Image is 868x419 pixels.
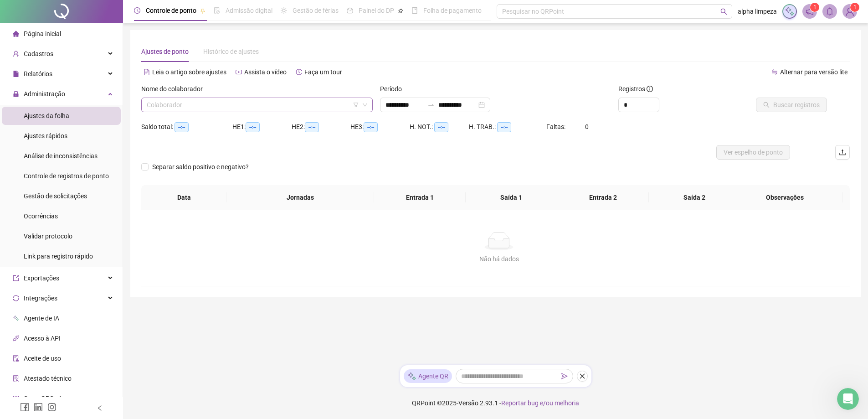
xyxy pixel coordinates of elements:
span: Página inicial [24,30,61,37]
span: Separar saldo positivo e negativo? [149,162,252,172]
span: close [579,373,586,379]
span: Agente de IA [24,315,59,322]
span: history [296,69,302,75]
span: solution [13,375,19,382]
div: H. TRAB.: [469,122,546,132]
span: 1 [853,4,857,10]
iframe: Intercom live chat [837,388,859,410]
span: Acesso à API [24,335,61,342]
img: sparkle-icon.fc2bf0ac1784a2077858766a79e2daf3.svg [407,372,416,381]
span: --:-- [497,122,511,132]
span: Ajustes da folha [24,112,69,119]
span: user-add [13,51,19,57]
span: Relatórios [24,70,52,78]
span: Aceite de uso [24,355,61,362]
span: Cadastros [24,50,53,57]
footer: QRPoint © 2025 - 2.93.1 - [123,387,868,419]
img: 83039 [843,5,857,18]
span: audit [13,355,19,362]
span: 1 [813,4,817,10]
span: notification [806,7,814,16]
span: Admissão digital [226,7,272,14]
span: swap [771,69,778,75]
span: --:-- [305,122,319,132]
span: Atestado técnico [24,375,72,382]
span: Histórico de ajustes [203,48,259,55]
span: down [362,102,368,108]
span: export [13,275,19,281]
span: Gerar QRCode [24,395,64,402]
div: Não há dados [152,254,846,264]
span: file-done [214,7,220,14]
span: --:-- [246,122,260,132]
span: Ajustes rápidos [24,132,67,140]
span: --:-- [175,122,189,132]
span: Gestão de férias [293,7,339,14]
span: Versão [458,399,478,407]
span: Faltas: [546,123,567,130]
th: Entrada 1 [374,185,466,210]
span: Faça um tour [304,68,342,76]
sup: Atualize o seu contato no menu Meus Dados [850,3,859,12]
span: bell [826,7,834,16]
span: pushpin [200,8,205,14]
th: Saída 1 [466,185,557,210]
span: sun [281,7,287,14]
span: pushpin [398,8,403,14]
span: youtube [236,69,242,75]
th: Data [141,185,226,210]
span: swap-right [427,101,435,109]
span: Alternar para versão lite [780,68,847,76]
span: lock [13,91,19,97]
th: Jornadas [226,185,374,210]
span: file-text [144,69,150,75]
div: Agente QR [404,369,452,383]
span: Validar protocolo [24,233,72,240]
span: Observações [734,192,836,202]
span: 0 [585,123,589,130]
span: Integrações [24,295,57,302]
span: api [13,335,19,341]
button: Buscar registros [756,98,827,112]
span: left [97,405,103,411]
label: Nome do colaborador [141,84,209,94]
span: Leia o artigo sobre ajustes [152,68,226,76]
span: file [13,71,19,77]
span: Administração [24,90,65,98]
sup: 1 [810,3,819,12]
span: facebook [20,403,29,412]
span: Reportar bug e/ou melhoria [501,399,579,407]
label: Período [380,84,408,94]
span: book [411,7,418,14]
span: to [427,101,435,109]
th: Saída 2 [649,185,740,210]
span: Link para registro rápido [24,253,93,260]
span: home [13,31,19,37]
span: Folha de pagamento [423,7,482,14]
span: Exportações [24,274,59,282]
span: sync [13,295,19,301]
span: --:-- [434,122,448,132]
span: Ocorrências [24,212,58,220]
div: HE 1: [232,122,292,132]
span: search [720,8,727,15]
div: Saldo total: [141,122,232,132]
div: H. NOT.: [410,122,469,132]
span: instagram [47,403,56,412]
th: Entrada 2 [557,185,649,210]
div: HE 3: [350,122,410,132]
span: qrcode [13,395,19,402]
span: Gestão de solicitações [24,192,87,200]
span: Controle de ponto [146,7,196,14]
span: send [561,373,568,379]
span: filter [353,102,359,108]
th: Observações [727,185,843,210]
span: linkedin [34,403,43,412]
button: Ver espelho de ponto [716,145,790,160]
span: info-circle [647,86,653,92]
span: Ajustes de ponto [141,48,189,55]
span: Registros [618,84,653,94]
span: Controle de registros de ponto [24,172,109,180]
span: alpha limpeza [738,6,777,16]
span: clock-circle [134,7,140,14]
